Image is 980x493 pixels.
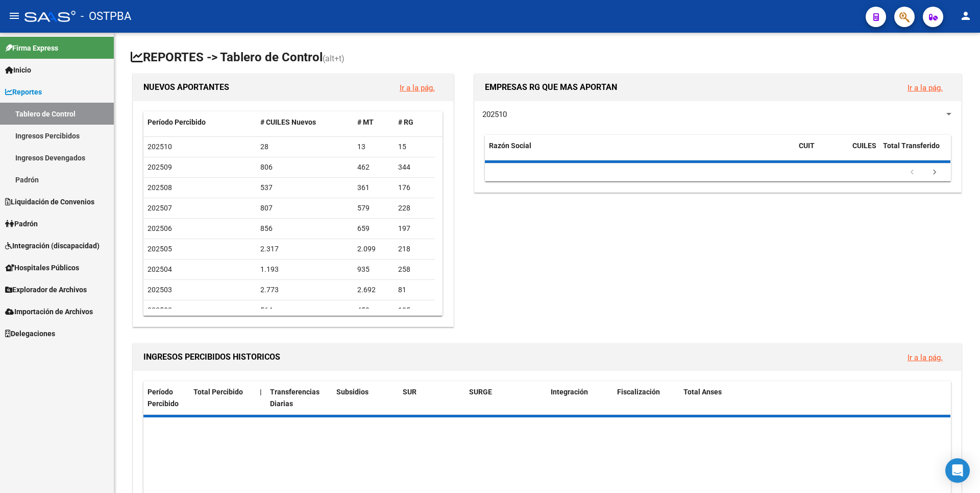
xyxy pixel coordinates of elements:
[148,286,172,294] span: 202503
[148,265,172,273] span: 202504
[256,381,266,415] datatable-header-cell: |
[5,284,87,295] span: Explorador de Archivos
[613,381,679,415] datatable-header-cell: Fiscalización
[8,10,20,22] mat-icon: menu
[908,83,943,92] a: Ir a la pág.
[143,82,229,92] span: NUEVOS APORTANTES
[357,264,390,275] div: 935
[270,388,320,408] span: Transferencias Diarias
[143,111,256,133] datatable-header-cell: Período Percibido
[398,223,431,234] div: 197
[260,182,350,194] div: 537
[5,86,42,98] span: Reportes
[81,5,131,28] span: - OSTPBA
[547,381,613,415] datatable-header-cell: Integración
[357,304,390,316] div: 459
[482,110,507,119] span: 202510
[260,388,262,396] span: |
[357,223,390,234] div: 659
[332,381,399,415] datatable-header-cell: Subsidios
[357,202,390,214] div: 579
[899,78,951,97] button: Ir a la pág.
[5,42,58,54] span: Firma Express
[403,388,416,396] span: SUR
[260,304,350,316] div: 564
[148,118,206,126] span: Período Percibido
[925,167,944,178] a: go to next page
[5,196,94,207] span: Liquidación de Convenios
[398,118,413,126] span: # RG
[357,243,390,255] div: 2.099
[256,111,354,133] datatable-header-cell: # CUILES Nuevos
[5,306,93,317] span: Importación de Archivos
[353,111,394,133] datatable-header-cell: # MT
[148,224,172,232] span: 202506
[551,388,588,396] span: Integración
[189,381,256,415] datatable-header-cell: Total Percibido
[143,352,280,362] span: INGRESOS PERCIBIDOS HISTORICOS
[357,118,374,126] span: # MT
[260,264,350,275] div: 1.193
[398,182,431,194] div: 176
[260,161,350,173] div: 806
[899,348,951,367] button: Ir a la pág.
[143,381,189,415] datatable-header-cell: Período Percibido
[5,64,31,76] span: Inicio
[336,388,369,396] span: Subsidios
[148,245,172,253] span: 202505
[260,223,350,234] div: 856
[398,284,431,296] div: 81
[617,388,660,396] span: Fiscalización
[852,142,876,150] span: CUILES
[398,264,431,275] div: 258
[848,135,879,169] datatable-header-cell: CUILES
[960,10,972,22] mat-icon: person
[260,118,316,126] span: # CUILES Nuevos
[485,135,795,169] datatable-header-cell: Razón Social
[398,304,431,316] div: 105
[357,284,390,296] div: 2.692
[398,243,431,255] div: 218
[398,141,431,153] div: 15
[357,182,390,194] div: 361
[193,388,243,396] span: Total Percibido
[5,328,55,339] span: Delegaciones
[323,54,345,63] span: (alt+t)
[465,381,547,415] datatable-header-cell: SURGE
[398,202,431,214] div: 228
[799,142,815,150] span: CUIT
[131,49,964,67] h1: REPORTES -> Tablero de Control
[260,243,350,255] div: 2.317
[148,163,172,171] span: 202509
[902,167,922,178] a: go to previous page
[398,161,431,173] div: 344
[148,306,172,314] span: 202502
[400,83,435,92] a: Ir a la pág.
[391,78,443,97] button: Ir a la pág.
[795,135,848,169] datatable-header-cell: CUIT
[148,183,172,192] span: 202508
[679,381,943,415] datatable-header-cell: Total Anses
[879,135,950,169] datatable-header-cell: Total Transferido
[5,262,79,273] span: Hospitales Públicos
[883,142,940,150] span: Total Transferido
[683,388,722,396] span: Total Anses
[469,388,492,396] span: SURGE
[260,284,350,296] div: 2.773
[489,142,531,150] span: Razón Social
[945,458,970,483] div: Open Intercom Messenger
[5,218,38,229] span: Padrón
[266,381,332,415] datatable-header-cell: Transferencias Diarias
[148,388,179,408] span: Período Percibido
[5,240,100,251] span: Integración (discapacidad)
[260,141,350,153] div: 28
[399,381,465,415] datatable-header-cell: SUR
[260,202,350,214] div: 807
[148,204,172,212] span: 202507
[394,111,435,133] datatable-header-cell: # RG
[357,141,390,153] div: 13
[357,161,390,173] div: 462
[148,143,172,151] span: 202510
[908,353,943,362] a: Ir a la pág.
[485,82,617,92] span: EMPRESAS RG QUE MAS APORTAN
